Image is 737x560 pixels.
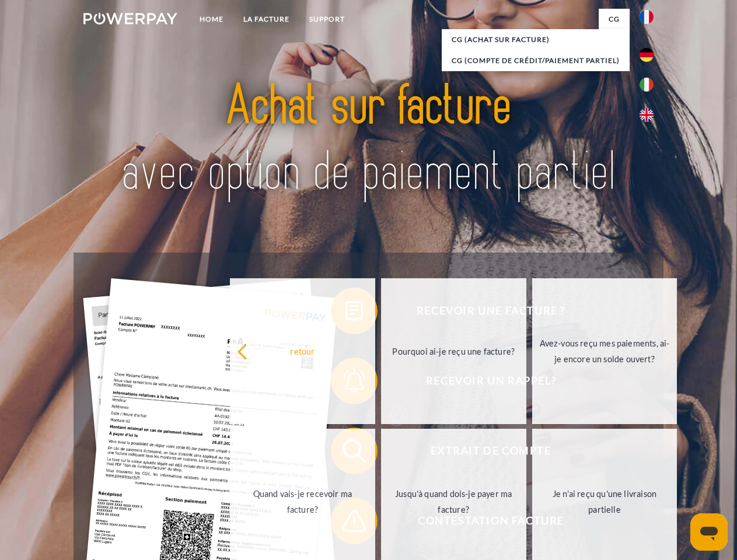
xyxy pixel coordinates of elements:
[442,50,630,71] a: CG (Compte de crédit/paiement partiel)
[388,343,519,359] div: Pourquoi ai-je reçu une facture?
[237,486,368,517] div: Quand vais-je recevoir ma facture?
[111,56,626,223] img: title-powerpay_fr.svg
[237,343,368,359] div: retour
[539,486,670,517] div: Je n'ai reçu qu'une livraison partielle
[640,10,654,24] img: fr
[388,486,519,517] div: Jusqu'à quand dois-je payer ma facture?
[83,13,177,24] img: logo-powerpay-white.svg
[539,335,670,367] div: Avez-vous reçu mes paiements, ai-je encore un solde ouvert?
[640,78,654,92] img: it
[299,9,355,30] a: Support
[690,513,728,551] iframe: Bouton de lancement de la fenêtre de messagerie
[532,278,677,424] a: Avez-vous reçu mes paiements, ai-je encore un solde ouvert?
[640,48,654,62] img: de
[599,9,630,30] a: CG
[233,9,299,30] a: LA FACTURE
[442,29,630,50] a: CG (achat sur facture)
[640,108,654,122] img: en
[190,9,233,30] a: Home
